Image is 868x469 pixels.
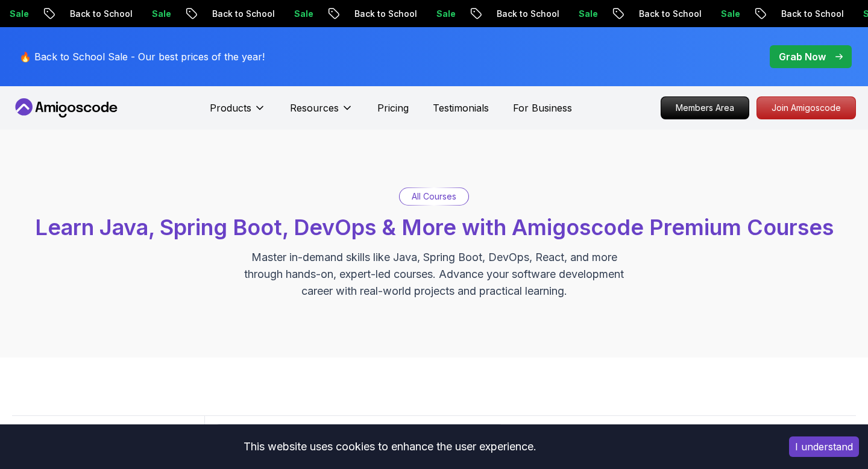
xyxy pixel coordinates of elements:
[142,8,181,20] p: Sale
[757,97,855,119] p: Join Amigoscode
[60,8,142,20] p: Back to School
[35,214,834,241] span: Learn Java, Spring Boot, DevOps & More with Amigoscode Premium Courses
[427,8,465,20] p: Sale
[203,8,285,20] p: Back to School
[513,101,572,115] a: For Business
[629,8,711,20] p: Back to School
[661,96,749,119] a: Members Area
[412,190,456,203] p: All Courses
[285,8,323,20] p: Sale
[487,8,569,20] p: Back to School
[711,8,750,20] p: Sale
[290,101,339,115] p: Resources
[231,249,637,300] p: Master in-demand skills like Java, Spring Boot, DevOps, React, and more through hands-on, expert-...
[661,97,749,119] p: Members Area
[210,101,266,125] button: Products
[772,8,854,20] p: Back to School
[433,101,489,115] a: Testimonials
[569,8,608,20] p: Sale
[290,101,353,125] button: Resources
[9,433,771,460] div: This website uses cookies to enhance the user experience.
[756,96,856,119] a: Join Amigoscode
[210,101,251,115] p: Products
[345,8,427,20] p: Back to School
[19,49,265,64] p: 🔥 Back to School Sale - Our best prices of the year!
[779,49,826,64] p: Grab Now
[789,436,859,457] button: Accept cookies
[377,101,409,115] a: Pricing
